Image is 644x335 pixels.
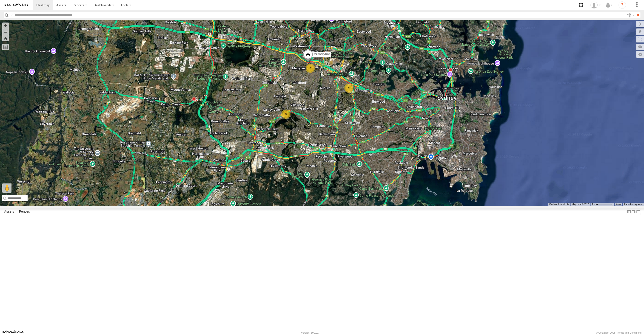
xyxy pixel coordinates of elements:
[17,208,32,215] label: Fences
[2,35,9,41] button: Zoom Home
[3,330,24,335] a: Visit our Website
[5,3,28,7] img: rand-logo.svg
[301,331,319,334] div: Version: 309.01
[572,203,589,206] span: Map data ©2025
[10,12,13,18] label: Search Query
[624,203,643,206] a: Report a map error
[616,203,621,205] a: Terms (opens in new tab)
[549,203,569,206] button: Keyboard shortcuts
[2,208,16,215] label: Assets
[617,331,641,334] a: Terms and Conditions
[590,203,614,206] button: Map Scale: 2 km per 63 pixels
[631,208,636,215] label: Dock Summary Table to the Right
[2,29,9,35] button: Zoom out
[636,208,641,215] label: Hide Summary Table
[636,51,644,58] label: Map Settings
[627,208,631,215] label: Dock Summary Table to the Left
[2,183,11,193] button: Drag Pegman onto the map to open Street View
[314,53,330,56] span: XP30JQ-R03
[596,331,641,334] div: © Copyright 2025 -
[306,64,315,73] div: 2
[592,203,597,206] span: 2 km
[589,2,602,8] div: Quang MAC
[281,110,291,119] div: 3
[2,44,9,50] label: Measure
[625,12,635,18] label: Search Filter Options
[344,84,353,93] div: 2
[2,23,9,29] button: Zoom in
[618,1,626,9] i: ?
